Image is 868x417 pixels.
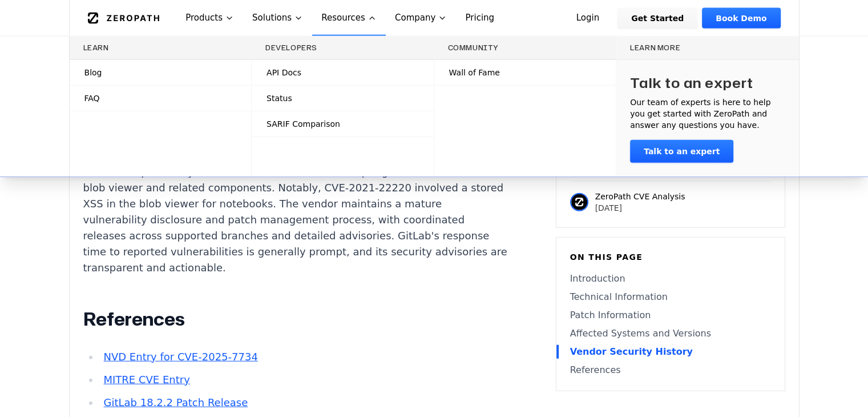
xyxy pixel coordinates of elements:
[103,374,189,386] a: MITRE CVE Entry
[84,93,100,104] span: FAQ
[267,67,301,78] span: API Docs
[252,111,434,137] a: SARIF Comparison
[570,251,771,263] h6: On this page
[103,396,248,408] a: GitLab 18.2.2 Patch Release
[267,93,292,104] span: Status
[570,345,771,359] a: Vendor Security History
[103,351,257,363] a: NVD Entry for CVE-2025-7734
[617,8,697,29] a: Get Started
[70,86,252,111] a: FAQ
[570,193,588,211] img: ZeroPath CVE Analysis
[83,164,508,276] p: GitLab has previously addressed similar cross-site scripting vulnerabilities in the blob viewer a...
[265,43,420,53] h3: Developers
[267,118,340,130] span: SARIF Comparison
[252,60,434,85] a: API Docs
[83,308,508,331] h2: References
[563,8,613,29] a: Login
[570,272,771,286] a: Introduction
[630,74,753,92] h3: Talk to an expert
[570,327,771,340] a: Affected Systems and Versions
[570,363,771,377] a: References
[702,8,780,29] a: Book Demo
[70,60,252,85] a: Blog
[630,140,733,163] a: Talk to an expert
[83,43,238,53] h3: Learn
[630,43,785,53] h3: Learn more
[252,86,434,111] a: Status
[434,60,616,85] a: Wall of Fame
[84,67,102,78] span: Blog
[570,308,771,322] a: Patch Information
[448,43,603,53] h3: Community
[570,290,771,304] a: Technical Information
[595,202,685,214] p: [DATE]
[449,67,500,78] span: Wall of Fame
[630,97,785,131] p: Our team of experts is here to help you get started with ZeroPath and answer any questions you have.
[595,191,685,202] p: ZeroPath CVE Analysis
